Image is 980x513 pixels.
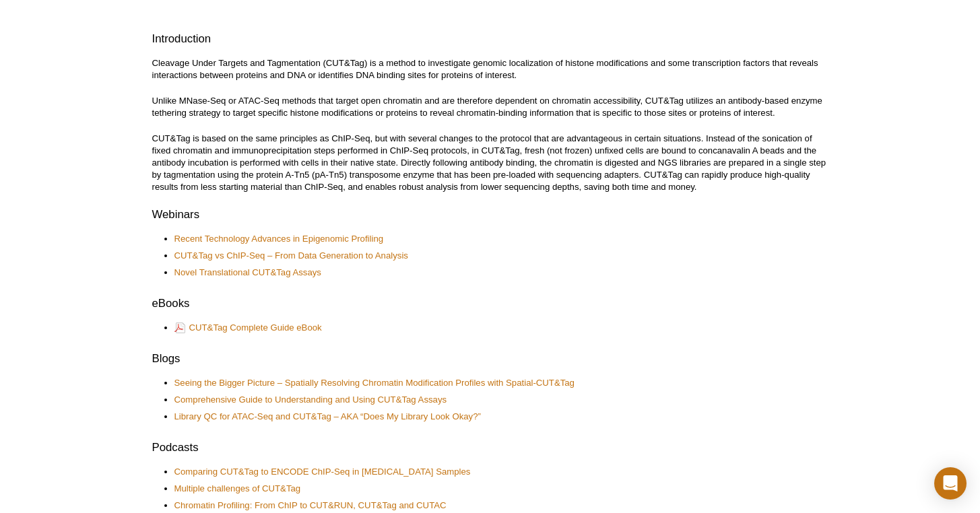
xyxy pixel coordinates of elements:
p: Cleavage Under Targets and Tagmentation (CUT&Tag) is a method to investigate genomic localization... [152,57,828,81]
h2: eBooks [152,296,828,312]
p: Unlike MNase-Seq or ATAC-Seq methods that target open chromatin and are therefore dependent on ch... [152,95,828,119]
h2: Podcasts [152,440,828,456]
a: Novel Translational CUT&Tag Assays [174,267,321,279]
h2: Blogs [152,351,828,367]
a: CUT&Tag Complete Guide eBook [174,320,322,335]
a: Comprehensive Guide to Understanding and Using CUT&Tag Assays [174,394,447,406]
a: Seeing the Bigger Picture – Spatially Resolving Chromatin Modification Profiles with Spatial-CUT&Tag [174,377,575,389]
p: CUT&Tag is based on the same principles as ChIP-Seq, but with several changes to the protocol tha... [152,133,828,193]
a: Library QC for ATAC-Seq and CUT&Tag – AKA “Does My Library Look Okay?” [174,411,481,423]
a: Chromatin Profiling: From ChIP to CUT&RUN, CUT&Tag and CUTAC [174,500,447,512]
div: Open Intercom Messenger [934,467,967,500]
a: Multiple challenges of CUT&Tag [174,483,301,495]
a: CUT&Tag vs ChIP-Seq – From Data Generation to Analysis [174,250,408,262]
a: Recent Technology Advances in Epigenomic Profiling [174,233,384,245]
h2: Introduction [152,31,828,47]
a: Comparing CUT&Tag to ENCODE ChIP-Seq in [MEDICAL_DATA] Samples [174,466,471,478]
h2: Webinars [152,207,828,223]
